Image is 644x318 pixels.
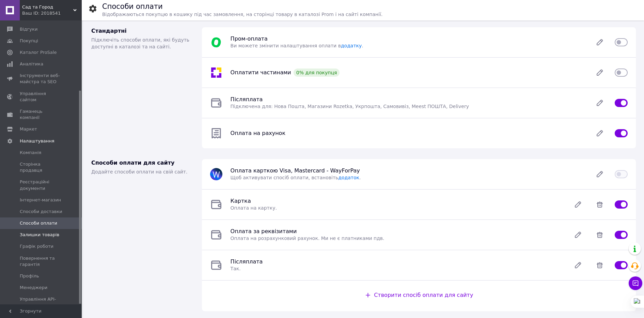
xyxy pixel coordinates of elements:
span: Повернення та гарантія [20,255,63,268]
span: Так. [231,266,241,271]
span: Менеджери [20,285,47,291]
a: додаток [338,175,359,180]
span: Залишки товарів [20,232,59,238]
span: Стандартні [91,28,127,34]
div: Створити спосіб оплати для сайту [364,291,473,299]
a: додатку [341,43,362,48]
span: Додайте способи оплати на свій сайт. [91,169,187,175]
button: Чат з покупцем [629,276,642,290]
span: Інструменти веб-майстра та SEO [20,73,63,85]
span: Компанія [20,150,41,156]
span: Післяплата [231,258,263,265]
span: Відображаються покупцю в кошику під час замовлення, на сторінці товару в каталозі Prom і на сайті... [102,12,382,17]
span: Підключіть способи оплати, які будуть доступні в каталозі та на сайті. [91,37,189,49]
span: Картка [231,198,251,204]
span: Оплата за реквізитами [231,228,297,234]
span: Оплата на картку. [231,205,277,211]
span: Оплата карткою Visa, Mastercard - WayForPay [231,167,360,174]
span: Графік роботи [20,243,53,249]
span: Ви можете змінити налаштування оплати в . [231,43,363,48]
span: Створити спосіб оплати для сайту [374,292,473,298]
span: Пром-оплата [231,35,268,42]
span: Оплатити частинами [231,69,291,76]
span: Відгуки [20,26,37,32]
span: Управління сайтом [20,91,63,103]
span: Післяплата [231,96,263,103]
h1: Способи оплати [102,2,163,11]
span: Аналітика [20,61,43,67]
div: 0% для покупця [294,69,340,77]
span: Реєстраційні документи [20,179,63,191]
span: Управління API-токенами [20,296,63,308]
span: Каталог ProSale [20,49,57,56]
span: Профіль [20,273,39,279]
span: Покупці [20,38,38,44]
span: Способи доставки [20,209,62,215]
span: Сторінка продавця [20,161,63,173]
div: Ваш ID: 2018541 [22,10,82,16]
span: Налаштування [20,138,54,144]
span: Щоб активувати спосіб оплати, встановіть . [231,175,361,180]
span: Інтернет-магазин [20,197,61,203]
span: Способи оплати [20,220,57,226]
span: Оплата на рахунок [231,130,285,136]
span: Оплата на розрахунковий рахунок. Ми не є платниками пдв. [231,236,384,241]
span: Маркет [20,126,37,132]
span: Гаманець компанії [20,108,63,121]
span: Сад та Город [22,4,73,10]
span: Способи оплати для сайту [91,160,175,166]
span: Підключена для: Нова Пошта, Магазини Rozetka, Укрпошта, Самовивіз, Meest ПОШТА, Delivery [231,104,469,109]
